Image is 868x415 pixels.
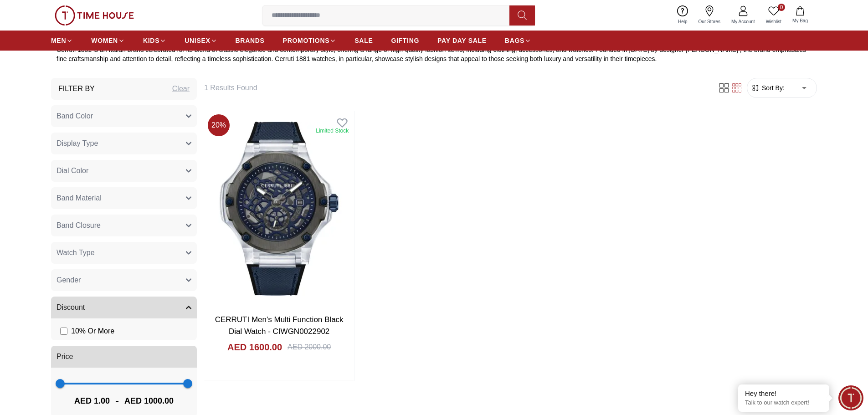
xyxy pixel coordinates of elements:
[185,36,210,45] span: UNISEX
[56,165,88,176] span: Dial Color
[51,346,197,368] button: Price
[227,341,282,354] h4: AED 1600.00
[172,83,190,94] div: Clear
[56,111,93,122] span: Band Color
[673,4,693,27] a: Help
[91,32,125,49] a: WOMEN
[778,4,785,11] span: 0
[787,5,813,26] button: My Bag
[745,399,822,407] p: Talk to our watch expert!
[391,36,419,45] span: GIFTING
[51,242,197,264] button: Watch Type
[185,32,217,49] a: UNISEX
[71,326,114,337] span: 10 % Or More
[51,187,197,209] button: Band Material
[51,133,197,154] button: Display Type
[51,36,66,45] span: MEN
[143,36,159,45] span: KIDS
[437,36,487,45] span: PAY DAY SALE
[56,351,73,362] span: Price
[110,394,124,408] span: -
[208,114,230,136] span: 20 %
[760,4,787,27] a: 0Wishlist
[674,18,691,25] span: Help
[204,111,354,307] img: CERRUTI Men's Multi Function Black Dial Watch - CIWGN0022902
[74,395,110,407] span: AED 1.00
[728,18,759,25] span: My Account
[760,83,785,92] span: Sort By:
[288,342,331,353] div: AED 2000.00
[283,36,330,45] span: PROMOTIONS
[693,4,726,27] a: Our Stores
[751,83,785,92] button: Sort By:
[56,220,101,231] span: Band Closure
[204,82,707,93] h6: 1 Results Found
[437,32,487,49] a: PAY DAY SALE
[143,32,166,49] a: KIDS
[51,105,197,127] button: Band Color
[55,5,134,26] img: ...
[316,127,349,134] div: Limited Stock
[789,17,812,24] span: My Bag
[56,193,102,204] span: Band Material
[58,83,95,94] h3: Filter By
[124,395,174,407] span: AED 1000.00
[236,36,265,45] span: BRANDS
[354,36,373,45] span: SALE
[56,138,98,149] span: Display Type
[762,18,785,25] span: Wishlist
[51,297,197,318] button: Discount
[51,160,197,182] button: Dial Color
[215,315,344,336] a: CERRUTI Men's Multi Function Black Dial Watch - CIWGN0022902
[60,328,67,335] input: 10% Or More
[51,215,197,236] button: Band Closure
[695,18,724,25] span: Our Stores
[56,247,95,258] span: Watch Type
[91,36,118,45] span: WOMEN
[838,385,863,410] div: Chat Widget
[283,32,337,49] a: PROMOTIONS
[56,275,81,286] span: Gender
[391,32,419,49] a: GIFTING
[56,302,85,313] span: Discount
[505,32,531,49] a: BAGS
[354,32,373,49] a: SALE
[56,45,812,63] p: Cerruti 1881 is an Italian brand celebrated for its blend of classic elegance and contemporary st...
[236,32,265,49] a: BRANDS
[745,389,822,398] div: Hey there!
[505,36,524,45] span: BAGS
[51,32,73,49] a: MEN
[51,269,197,291] button: Gender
